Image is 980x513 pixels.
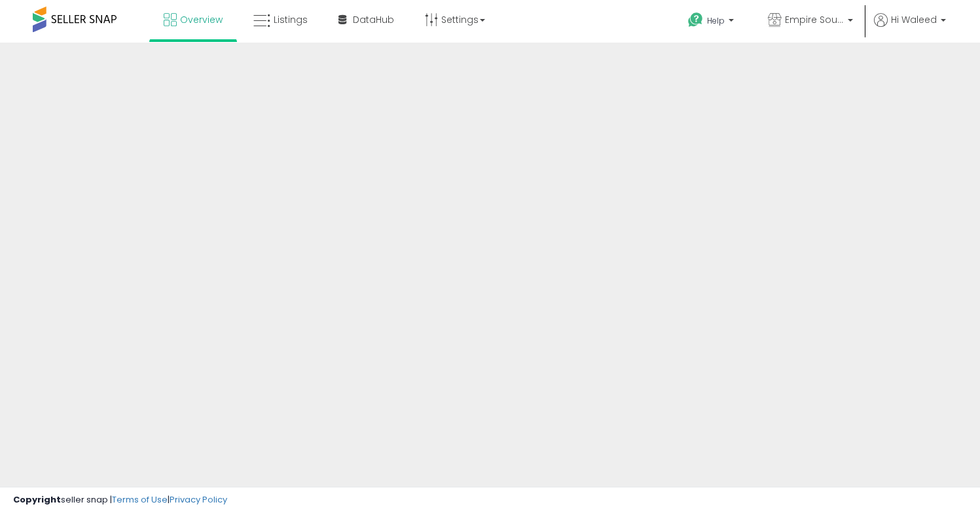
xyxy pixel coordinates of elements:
span: DataHub [353,13,394,26]
span: Listings [274,13,308,26]
span: Help [707,15,725,26]
strong: Copyright [13,493,61,506]
span: Overview [180,13,223,26]
span: Empire Source [785,13,844,26]
a: Help [678,2,747,43]
a: Terms of Use [112,493,168,506]
div: seller snap | | [13,494,227,506]
a: Hi Waleed [874,13,946,43]
i: Get Help [687,12,704,28]
span: Hi Waleed [891,13,937,26]
a: Privacy Policy [170,493,227,506]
